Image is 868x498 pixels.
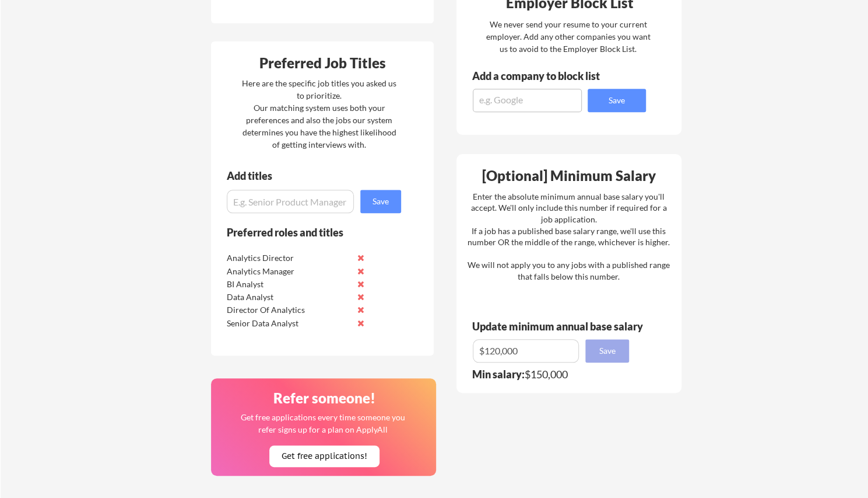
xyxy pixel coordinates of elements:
[485,18,651,55] div: We never send your resume to your current employer. Add any other companies you want us to avoid ...
[588,89,646,112] button: Save
[472,321,647,332] div: Update minimum annual base salary
[227,318,350,329] div: Senior Data Analyst
[472,368,525,381] strong: Min salary:
[227,291,350,303] div: Data Analyst
[269,445,379,467] button: Get free applications!
[360,190,401,213] button: Save
[473,339,579,363] input: E.g. $100,000
[216,391,433,405] div: Refer someone!
[227,266,350,277] div: Analytics Manager
[472,71,618,81] div: Add a company to block list
[214,56,431,70] div: Preferred Job Titles
[239,77,399,151] div: Here are the specific job titles you asked us to prioritize. Our matching system uses both your p...
[227,227,385,238] div: Preferred roles and titles
[472,369,637,379] div: $150,000
[227,190,354,213] input: E.g. Senior Product Manager
[461,169,677,183] div: [Optional] Minimum Salary
[227,304,350,316] div: Director Of Analytics
[468,191,670,283] div: Enter the absolute minimum annual base salary you'll accept. We'll only include this number if re...
[585,339,629,363] button: Save
[227,170,391,181] div: Add titles
[227,278,350,290] div: BI Analyst
[227,252,350,264] div: Analytics Director
[240,411,406,436] div: Get free applications every time someone you refer signs up for a plan on ApplyAll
